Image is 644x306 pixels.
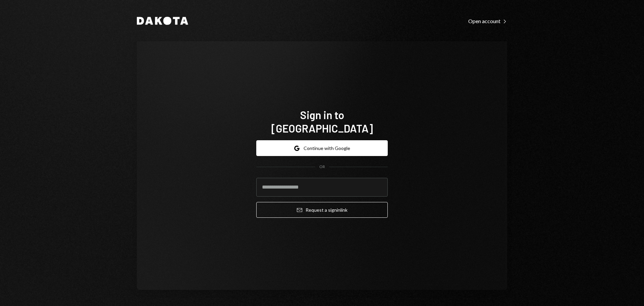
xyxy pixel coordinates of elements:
[256,202,388,218] button: Request a signinlink
[468,17,507,24] a: Open account
[319,164,325,170] div: OR
[468,18,507,24] div: Open account
[256,108,388,135] h1: Sign in to [GEOGRAPHIC_DATA]
[256,140,388,156] button: Continue with Google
